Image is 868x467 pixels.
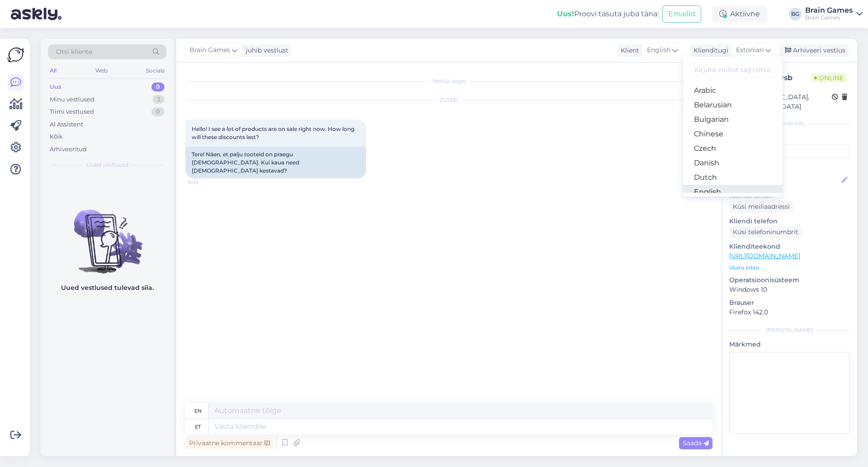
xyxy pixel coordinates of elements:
[683,170,783,185] a: Dutch
[151,107,165,116] div: 0
[152,95,165,104] div: 3
[729,217,850,226] p: Kliendi telefon
[729,191,850,201] p: Kliendi email
[683,141,783,156] a: Czech
[61,283,154,293] p: Uued vestlused tulevad siia.
[662,5,701,23] button: Emailid
[729,275,850,285] p: Operatsioonisüsteem
[729,298,850,308] p: Brauser
[729,226,802,238] div: Küsi telefoninumbrit
[729,326,850,334] div: [PERSON_NAME]
[805,7,863,21] a: Brain GamesBrain Games
[729,133,850,143] p: Kliendi tag'id
[729,264,850,272] p: Vaata edasi ...
[729,285,850,294] p: Windows 10
[729,252,800,260] a: [URL][DOMAIN_NAME]
[151,82,165,91] div: 0
[690,46,728,55] div: Klienditugi
[192,125,356,140] span: Hello! I see a lot of products are on sale right now. How long will these discounts last?
[86,161,128,169] span: Uued vestlused
[617,46,639,55] div: Klient
[195,419,201,434] div: et
[729,144,850,158] input: Lisa tag
[188,179,222,186] span: 11:43
[805,7,853,14] div: Brain Games
[242,46,288,55] div: juhib vestlust
[56,47,92,57] span: Otsi kliente
[779,44,849,57] div: Arhiveeri vestlus
[683,185,783,199] a: English
[189,45,230,55] span: Brain Games
[683,98,783,112] a: Belarusian
[736,45,764,55] span: Estonian
[94,65,109,77] div: Web
[557,10,574,18] b: Uus!
[185,437,274,449] div: Privaatne kommentaar
[683,439,709,447] span: Saada
[729,308,850,317] p: Firefox 142.0
[41,193,174,275] img: No chats
[730,175,840,185] input: Lisa nimi
[7,46,24,63] img: Askly Logo
[50,145,87,154] div: Arhiveeritud
[50,120,83,129] div: AI Assistent
[48,65,58,77] div: All
[811,73,847,83] span: Online
[683,156,783,170] a: Danish
[729,162,850,171] p: Kliendi nimi
[729,201,793,213] div: Küsi meiliaadressi
[185,77,712,85] div: Vestlus algas
[729,120,850,128] div: Kliendi info
[789,8,802,20] div: BG
[50,95,94,104] div: Minu vestlused
[185,96,712,104] div: [DATE]
[50,132,63,141] div: Kõik
[690,63,775,77] input: Kirjuta, millist tag'i otsid
[647,45,670,55] span: English
[683,127,783,141] a: Chinese
[712,6,767,22] div: Aktiivne
[557,9,659,19] div: Proovi tasuta juba täna:
[185,147,366,178] div: Tere! Näen, et palju tooteid on praegu [DEMOGRAPHIC_DATA]. Kui kaua need [DEMOGRAPHIC_DATA] kesta...
[805,14,853,21] div: Brain Games
[50,107,94,116] div: Tiimi vestlused
[144,65,166,77] div: Socials
[729,242,850,251] p: Klienditeekond
[194,403,202,419] div: en
[50,82,61,91] div: Uus
[729,340,850,349] p: Märkmed
[683,83,783,98] a: Arabic
[683,112,783,127] a: Bulgarian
